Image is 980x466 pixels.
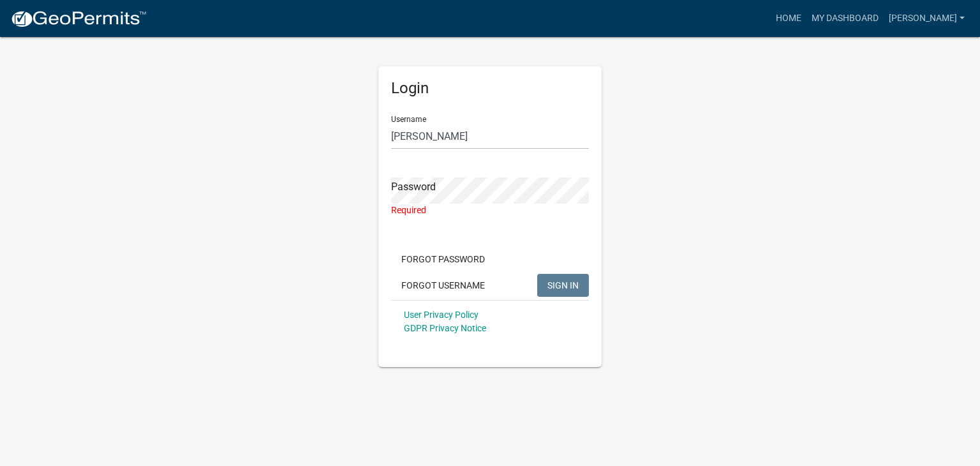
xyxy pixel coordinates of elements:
button: Forgot Username [391,274,495,297]
a: [PERSON_NAME] [884,6,970,31]
a: GDPR Privacy Notice [404,323,486,333]
button: Forgot Password [391,248,495,271]
h5: Login [391,79,589,98]
span: SIGN IN [547,280,579,290]
div: Required [391,204,589,217]
a: My Dashboard [806,6,884,31]
a: User Privacy Policy [404,310,479,320]
button: SIGN IN [537,274,589,297]
a: Home [771,6,806,31]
